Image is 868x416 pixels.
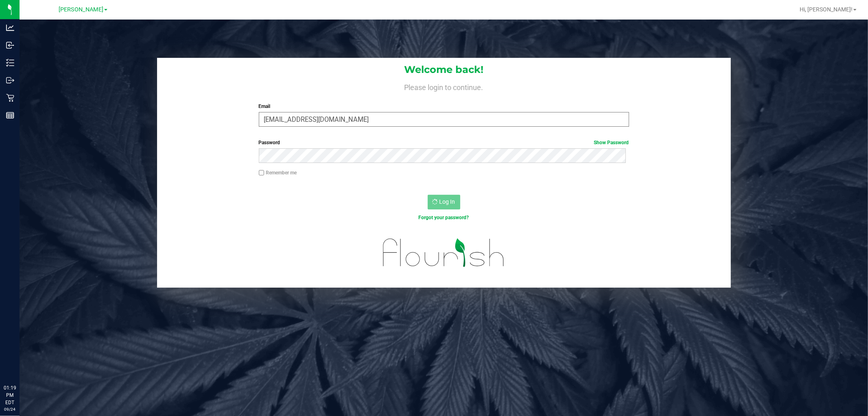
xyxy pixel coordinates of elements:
[157,81,731,91] h4: Please login to continue.
[259,169,297,176] label: Remember me
[372,230,516,276] img: flourish_logo.svg
[428,195,460,209] button: Log In
[259,170,265,176] input: Remember me
[259,140,280,145] span: Password
[594,140,629,145] a: Show Password
[157,64,731,75] h1: Welcome back!
[419,215,469,220] a: Forgot your password?
[439,198,455,205] span: Log In
[6,59,14,67] inline-svg: Inventory
[59,6,103,13] span: [PERSON_NAME]
[259,103,629,110] label: Email
[6,94,14,102] inline-svg: Retail
[6,24,14,32] inline-svg: Analytics
[4,384,16,406] p: 01:19 PM EDT
[6,76,14,84] inline-svg: Outbound
[4,406,16,412] p: 09/24
[800,6,853,13] span: Hi, [PERSON_NAME]!
[6,111,14,119] inline-svg: Reports
[6,41,14,49] inline-svg: Inbound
